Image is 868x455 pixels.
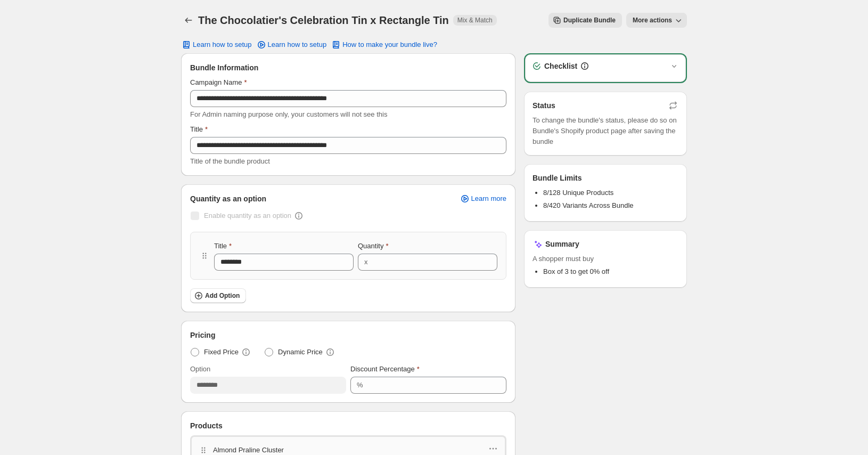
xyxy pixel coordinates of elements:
div: x [364,257,368,267]
h3: Status [533,100,555,111]
span: A shopper must buy [533,254,678,264]
span: Quantity as an option [190,193,266,204]
span: Enable quantity as an option [204,212,291,220]
button: Add Option [190,288,246,303]
button: Duplicate Bundle [548,13,622,28]
a: Learn more [453,191,513,206]
span: Mix & Match [457,16,493,25]
label: Quantity [358,241,388,251]
span: For Admin naming purpose only, your customers will not see this [190,110,387,118]
button: Learn how to setup [175,37,258,52]
label: Option [190,364,210,375]
button: How to make your bundle live? [324,37,444,52]
div: % [357,380,363,391]
span: Pricing [190,330,215,340]
li: Box of 3 to get 0% off [543,266,678,277]
span: Learn how to setup [268,40,327,49]
span: More actions [633,16,672,25]
button: More actions [626,13,687,28]
h3: Checklist [544,61,577,71]
label: Title [214,241,232,251]
span: Add Option [205,291,240,300]
span: Learn how to setup [193,40,252,49]
span: 8/128 Unique Products [543,189,613,197]
a: Learn how to setup [250,37,333,52]
h1: The Chocolatier's Celebration Tin x Rectangle Tin [198,14,449,27]
span: How to make your bundle live? [342,40,437,49]
span: To change the bundle's status, please do so on Bundle's Shopify product page after saving the bundle [533,115,678,147]
h3: Bundle Limits [533,173,582,183]
span: Bundle Information [190,62,258,73]
span: Dynamic Price [278,347,323,357]
span: 8/420 Variants Across Bundle [543,201,634,209]
span: Duplicate Bundle [563,16,616,25]
button: Back [181,13,196,28]
h3: Summary [545,239,579,249]
span: Fixed Price [204,347,239,357]
label: Discount Percentage [350,364,420,375]
label: Campaign Name [190,77,247,88]
span: Learn more [471,194,506,203]
label: Title [190,124,208,135]
span: Products [190,420,223,431]
span: Title of the bundle product [190,157,270,165]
